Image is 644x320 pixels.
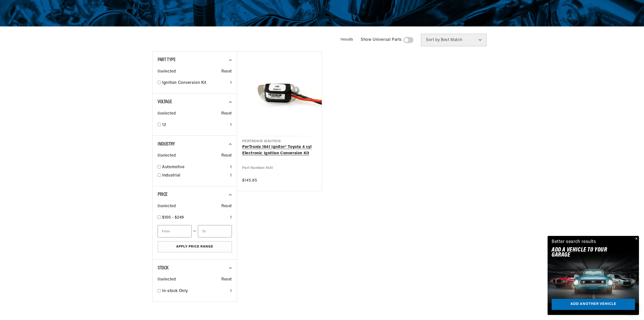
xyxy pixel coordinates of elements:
span: Reset [221,68,232,75]
span: 0 selected [158,111,176,117]
select: Sort by [421,34,487,46]
span: Price [158,192,168,197]
button: Close [633,236,639,242]
div: 1 [230,172,232,179]
span: 0 selected [158,203,176,210]
span: — [193,228,197,235]
span: Industry [158,142,175,147]
span: $100 - $249 [162,216,184,220]
span: Stock [158,266,168,271]
div: 1 [230,122,232,128]
span: Reset [221,203,232,210]
a: PerTronix 1641 Ignitor® Toyota 4 cyl Electronic Ignition Conversion Kit [242,144,317,157]
span: Sort by [426,38,440,42]
div: 1 [230,288,232,295]
span: 1 results [340,38,353,42]
button: Apply Price Range [158,241,232,253]
span: 0 selected [158,153,176,159]
input: From [158,225,192,237]
a: Add another vehicle [552,299,635,310]
a: Ignition Conversion Kit [162,80,228,86]
span: Reset [221,111,232,117]
span: 0 selected [158,276,176,283]
span: Part Type [158,57,175,62]
div: Better search results [552,238,596,246]
span: Show Universal Parts [361,37,402,43]
span: 0 selected [158,68,176,75]
a: In-stock Only [162,288,228,295]
a: 12 [162,122,228,128]
div: 1 [230,215,232,221]
div: 1 [230,164,232,171]
span: Reset [221,153,232,159]
div: 1 [230,80,232,86]
span: Reset [221,276,232,283]
h2: Add A VEHICLE to your garage [552,247,622,258]
a: Automotive [162,164,228,171]
input: To [198,225,232,237]
span: Voltage [158,99,172,104]
a: Industrial [162,172,228,179]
